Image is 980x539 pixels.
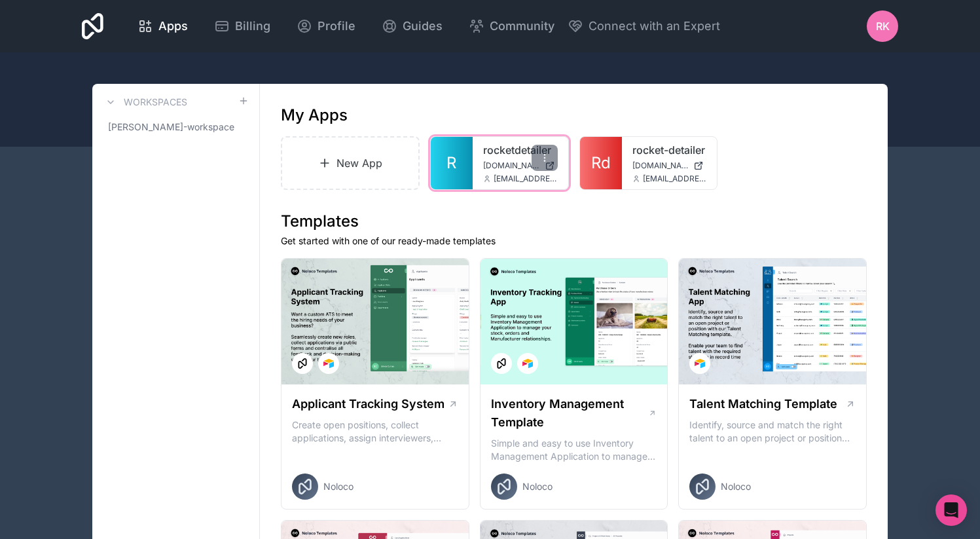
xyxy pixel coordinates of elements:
a: [DOMAIN_NAME] [632,160,707,171]
p: Create open positions, collect applications, assign interviewers, centralise candidate feedback a... [292,418,458,445]
a: Billing [204,12,281,41]
span: [DOMAIN_NAME] [632,160,689,171]
a: New App [281,136,420,190]
span: [EMAIL_ADDRESS][DOMAIN_NAME] [643,174,707,184]
a: rocket-detailer [632,142,707,158]
a: Community [458,12,565,41]
div: Open Intercom Messenger [935,494,967,526]
a: rocketdetailer [483,142,558,158]
a: R [431,137,473,189]
span: Community [490,17,554,35]
a: Profile [286,12,366,41]
h1: Talent Matching Template [689,395,837,413]
p: Get started with one of our ready-made templates [281,234,867,248]
a: [DOMAIN_NAME] [483,160,558,171]
span: [EMAIL_ADDRESS][DOMAIN_NAME] [494,174,558,184]
span: Profile [318,17,355,35]
p: Identify, source and match the right talent to an open project or position with our Talent Matchi... [689,418,856,445]
h1: Applicant Tracking System [292,395,445,413]
a: Rd [580,137,622,189]
button: Connect with an Expert [568,17,720,35]
img: Airtable Logo [323,358,334,369]
span: RK [876,18,890,34]
span: R [446,153,456,174]
span: [DOMAIN_NAME] [483,160,539,171]
a: Guides [371,12,453,41]
span: Noloco [522,480,553,493]
img: Airtable Logo [695,358,705,369]
a: Apps [127,12,198,41]
span: Guides [403,17,443,35]
span: [PERSON_NAME]-workspace [108,121,234,134]
h1: My Apps [281,105,348,126]
span: Noloco [721,480,751,493]
h1: Templates [281,211,867,232]
h3: Workspaces [124,96,187,109]
span: Apps [158,17,188,35]
a: [PERSON_NAME]-workspace [103,115,249,139]
h1: Inventory Management Template [491,395,648,432]
span: Rd [591,153,611,174]
span: Noloco [323,480,354,493]
p: Simple and easy to use Inventory Management Application to manage your stock, orders and Manufact... [491,437,657,463]
span: Connect with an Expert [589,17,720,35]
a: Workspaces [103,94,187,110]
span: Billing [235,17,270,35]
img: Airtable Logo [522,358,533,369]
